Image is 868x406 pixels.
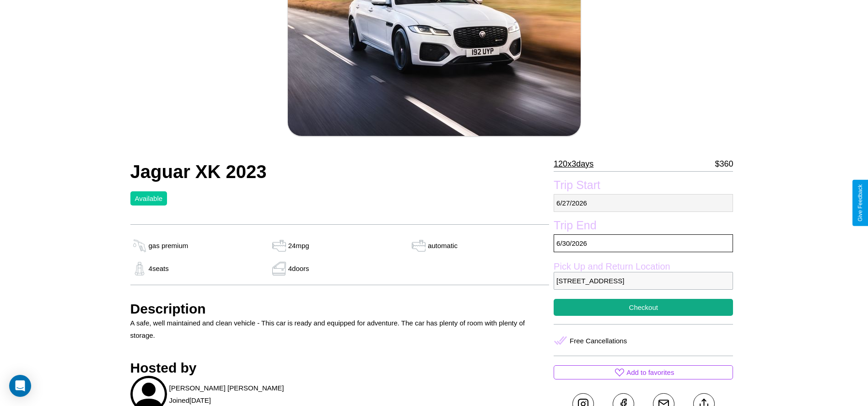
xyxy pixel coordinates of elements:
p: 6 / 30 / 2026 [554,234,733,252]
p: gas premium [149,239,189,252]
label: Pick Up and Return Location [554,261,733,272]
img: gas [270,262,288,276]
p: Available [135,192,163,205]
img: gas [410,239,428,253]
img: gas [270,239,288,253]
p: 120 x 3 days [554,157,593,171]
p: automatic [428,239,458,252]
button: Checkout [554,299,733,316]
p: Free Cancellations [570,335,627,347]
img: gas [130,262,149,276]
img: gas [130,239,149,253]
p: 4 seats [149,262,169,275]
p: A safe, well maintained and clean vehicle - This car is ready and equipped for adventure. The car... [130,317,550,341]
div: Give Feedback [857,184,863,222]
p: $ 360 [715,157,733,171]
label: Trip Start [554,179,733,194]
p: 6 / 27 / 2026 [554,194,733,212]
button: Add to favorites [554,365,733,379]
p: 4 doors [288,262,309,275]
h3: Description [130,301,550,317]
p: Add to favorites [626,366,674,379]
h3: Hosted by [130,360,550,376]
p: [STREET_ADDRESS] [554,272,733,290]
h2: Jaguar XK 2023 [130,162,550,182]
label: Trip End [554,219,733,234]
p: [PERSON_NAME] [PERSON_NAME] [169,382,284,394]
div: Open Intercom Messenger [9,375,31,397]
p: 24 mpg [288,239,309,252]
